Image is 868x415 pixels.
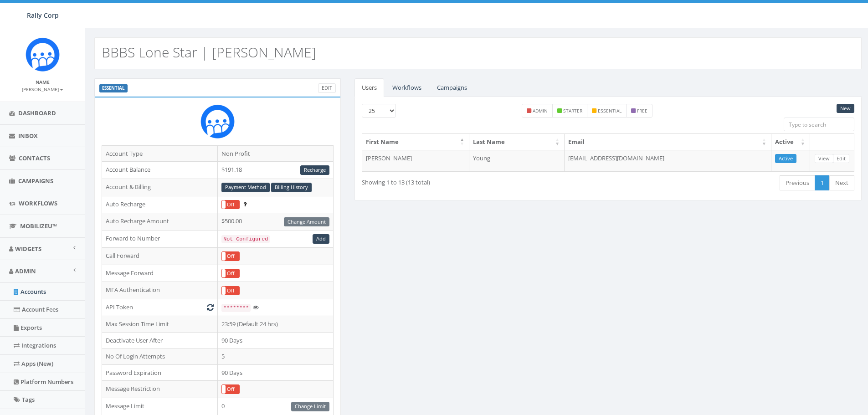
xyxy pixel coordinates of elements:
[784,118,854,131] input: Type to search
[18,177,53,185] span: Campaigns
[362,134,469,150] th: First Name: activate to sort column descending
[221,183,270,192] a: Payment Method
[222,287,239,295] label: Off
[102,299,218,316] td: API Token
[318,83,336,93] a: Edit
[222,385,239,394] label: Off
[362,150,469,172] td: [PERSON_NAME]
[102,213,218,231] td: Auto Recharge Amount
[243,200,247,208] span: Enable to prevent campaign failure.
[102,316,218,332] td: Max Session Time Limit
[362,174,559,187] div: Showing 1 to 13 (13 total)
[469,134,565,150] th: Last Name: activate to sort column ascending
[218,348,334,365] td: 5
[565,150,771,172] td: [EMAIL_ADDRESS][DOMAIN_NAME]
[207,304,214,310] i: Generate New Token
[99,84,128,92] label: ESSENTIAL
[385,78,429,97] a: Workflows
[19,154,50,162] span: Contacts
[469,150,565,172] td: Young
[565,134,771,150] th: Email: activate to sort column ascending
[15,267,36,275] span: Admin
[218,213,334,231] td: $500.00
[102,162,218,179] td: Account Balance
[36,79,50,85] small: Name
[221,269,240,278] div: OnOff
[27,11,59,20] span: Rally Corp
[829,175,854,190] a: Next
[780,175,815,190] a: Previous
[218,316,334,332] td: 23:59 (Default 24 hrs)
[102,282,218,299] td: MFA Authentication
[300,165,329,175] a: Recharge
[221,251,240,261] div: OnOff
[637,108,647,114] small: free
[102,145,218,162] td: Account Type
[218,398,334,415] td: 0
[200,104,235,138] img: Rally_Corp_Icon_1.png
[221,235,270,243] code: Not Configured
[102,196,218,213] td: Auto Recharge
[771,134,810,150] th: Active: activate to sort column ascending
[222,269,239,278] label: Off
[18,132,38,140] span: Inbox
[102,332,218,348] td: Deactivate User After
[102,179,218,196] td: Account & Billing
[22,85,63,93] a: [PERSON_NAME]
[837,104,854,113] a: New
[218,145,334,162] td: Non Profit
[222,200,239,209] label: Off
[102,265,218,282] td: Message Forward
[102,231,218,248] td: Forward to Number
[218,364,334,381] td: 90 Days
[222,252,239,261] label: Off
[815,154,833,164] a: View
[313,234,329,244] a: Add
[221,286,240,296] div: OnOff
[102,381,218,398] td: Message Restriction
[102,45,316,60] h2: BBBS Lone Star | [PERSON_NAME]
[18,109,56,117] span: Dashboard
[833,154,849,164] a: Edit
[218,332,334,348] td: 90 Days
[533,108,548,114] small: admin
[271,183,312,192] a: Billing History
[15,245,41,253] span: Widgets
[20,222,57,230] span: MobilizeU™
[102,348,218,365] td: No Of Login Attempts
[26,37,60,72] img: Icon_1.png
[19,199,57,207] span: Workflows
[102,247,218,265] td: Call Forward
[102,398,218,415] td: Message Limit
[775,154,796,164] a: Active
[563,108,582,114] small: starter
[22,86,63,92] small: [PERSON_NAME]
[598,108,621,114] small: essential
[221,384,240,394] div: OnOff
[221,200,240,210] div: OnOff
[218,162,334,179] td: $191.18
[430,78,474,97] a: Campaigns
[102,364,218,381] td: Password Expiration
[354,78,384,97] a: Users
[815,175,830,190] a: 1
